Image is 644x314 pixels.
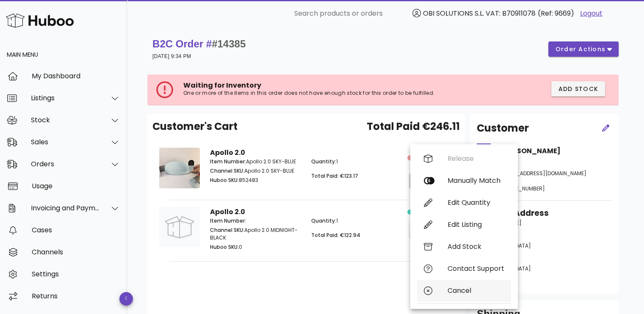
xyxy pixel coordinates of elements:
[555,45,606,54] span: order actions
[558,85,599,94] span: Add Stock
[32,270,120,278] div: Settings
[551,81,605,96] button: Add Stock
[31,94,100,102] div: Listings
[580,8,603,19] a: Logout
[152,119,238,134] span: Customer's Cart
[448,220,504,229] div: Edit Listing
[210,226,244,234] span: Channel SKU:
[311,158,336,165] span: Quantity:
[31,138,100,146] div: Sales
[501,146,612,156] h4: [PERSON_NAME]
[210,158,301,165] p: Apollo 2.0 SKY-BLUE
[159,148,200,188] img: Product Image
[210,158,246,165] span: Item Number:
[210,176,301,184] p: 852483
[210,243,301,251] p: 0
[501,185,545,192] span: [PHONE_NUMBER]
[210,243,239,251] span: Huboo SKU:
[311,217,402,225] p: 1
[31,204,100,212] div: Invoicing and Payments
[311,172,358,179] span: Total Paid: €123.17
[409,222,453,237] button: action
[32,226,120,234] div: Cases
[31,160,100,168] div: Orders
[311,217,336,224] span: Quantity:
[183,90,472,96] p: One or more of the items in this order does not have enough stock for this order to be fulfilled.
[32,182,120,190] div: Usage
[367,119,460,134] span: Total Paid €246.11
[409,173,453,188] button: action
[152,53,191,59] small: [DATE] 9:34 PM
[159,207,200,248] img: Product Image
[423,8,536,18] span: OBI SOLUTIONS S.L. VAT: B70911078
[477,207,612,219] h3: Shipping Address
[538,8,574,18] span: (Ref: 9669)
[501,170,586,177] span: [EMAIL_ADDRESS][DOMAIN_NAME]
[210,167,244,174] span: Channel SKU:
[448,242,504,251] div: Add Stock
[477,121,529,136] h2: Customer
[448,264,504,273] div: Contact Support
[210,207,245,217] strong: Apollo 2.0
[448,198,504,207] div: Edit Quantity
[311,231,360,239] span: Total Paid: €122.94
[32,72,120,80] div: My Dashboard
[210,226,301,242] p: Apollo 2.0 MIDNIGHT-BLACK
[212,38,246,50] span: #14385
[210,167,301,175] p: Apollo 2.0 SKY-BLUE
[32,292,120,300] div: Returns
[311,158,402,165] p: 1
[210,217,246,224] span: Item Number:
[6,11,74,30] img: Huboo Logo
[448,286,504,295] div: Cancel
[152,38,246,50] strong: B2C Order #
[31,116,100,124] div: Stock
[32,248,120,256] div: Channels
[210,176,239,184] span: Huboo SKU:
[210,148,245,157] strong: Apollo 2.0
[183,80,261,90] span: Waiting for Inventory
[448,176,504,185] div: Manually Match
[548,41,619,57] button: order actions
